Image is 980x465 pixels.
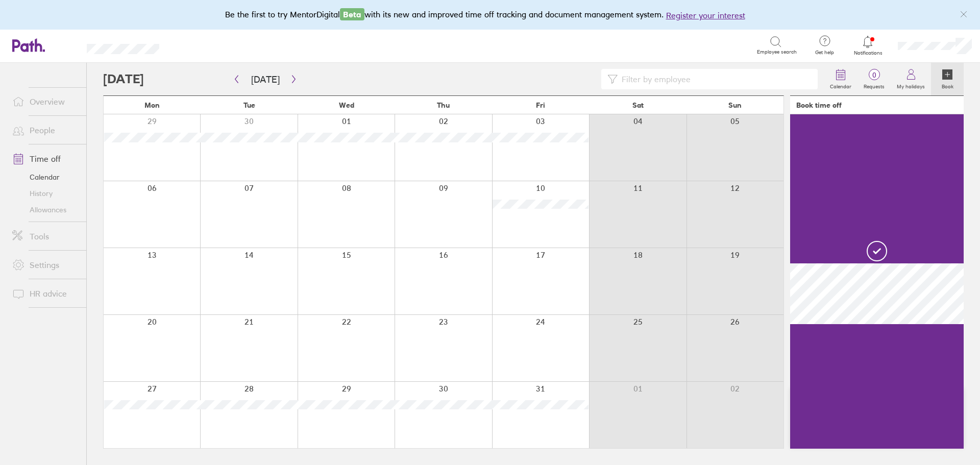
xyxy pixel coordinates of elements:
a: My holidays [891,63,931,95]
span: Sun [728,101,742,109]
span: Beta [340,8,364,20]
a: Overview [4,91,86,112]
a: Time off [4,149,86,169]
span: Get help [808,50,841,56]
a: Calendar [4,169,86,185]
span: Tue [243,101,255,109]
a: Book [931,63,964,95]
a: Tools [4,226,86,247]
label: Calendar [824,81,857,90]
button: [DATE] [243,71,288,88]
span: Fri [536,101,545,109]
a: History [4,185,86,202]
label: Book [936,81,960,90]
input: Filter by employee [618,69,812,89]
label: My holidays [891,81,931,90]
div: Book time off [796,101,842,109]
div: Be the first to try MentorDigital with its new and improved time off tracking and document manage... [225,8,755,21]
a: Calendar [824,63,857,95]
div: Search [187,40,213,50]
span: Sat [632,101,644,109]
span: Employee search [757,49,797,55]
span: Notifications [851,50,885,56]
span: 0 [857,71,891,79]
span: Thu [437,101,450,109]
a: HR advice [4,283,86,304]
a: People [4,120,86,140]
label: Requests [857,81,891,90]
span: Mon [144,101,160,109]
a: Settings [4,255,86,275]
button: Register your interest [666,9,745,21]
a: Allowances [4,202,86,218]
a: Notifications [851,35,885,56]
a: 0Requests [857,63,891,95]
span: Wed [339,101,354,109]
